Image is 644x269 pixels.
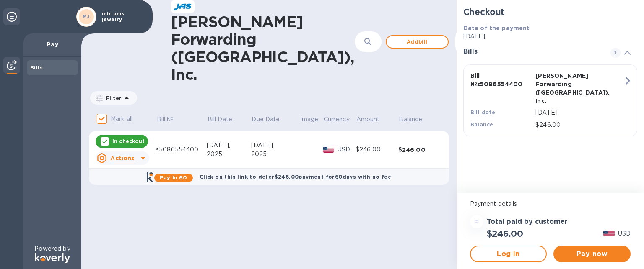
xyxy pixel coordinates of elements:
span: Log in [478,249,540,259]
span: 1 [610,48,621,58]
span: Bill Date [208,115,243,124]
span: Bill № [157,115,185,124]
h3: Total paid by customer [487,218,568,226]
p: USD [618,229,631,238]
p: Payment details [470,200,631,208]
b: MJ [83,13,90,20]
p: Image [300,115,319,124]
p: Bill № s5086554400 [470,72,532,88]
span: Due Date [252,115,291,124]
p: Mark all [111,115,132,123]
b: Balance [470,121,493,128]
h1: [PERSON_NAME] Forwarding ([GEOGRAPHIC_DATA]), Inc. [171,13,355,83]
img: USD [323,147,334,153]
div: 2025 [207,150,251,159]
div: [DATE], [207,141,251,150]
p: Bill Date [208,115,232,124]
div: $246.00 [398,146,441,154]
button: Log in [470,246,547,262]
p: Powered by [34,244,70,253]
p: In checkout [112,138,145,145]
p: Bill № [157,115,174,124]
p: [DATE] [535,108,623,117]
span: Balance [399,115,433,124]
button: Pay now [553,246,631,262]
h2: $246.00 [487,228,523,239]
div: = [470,215,483,228]
p: Balance [399,115,422,124]
u: Actions [110,155,134,161]
div: s5086554400 [156,145,207,154]
b: Bills [30,64,43,71]
p: [PERSON_NAME] Forwarding ([GEOGRAPHIC_DATA]), Inc. [535,72,597,105]
p: Filter [103,95,122,102]
span: Amount [356,115,391,124]
div: 2025 [251,150,299,159]
button: Bill №s5086554400[PERSON_NAME] Forwarding ([GEOGRAPHIC_DATA]), Inc.Bill date[DATE]Balance$246.00 [463,64,637,136]
h3: Bills [463,48,600,56]
b: Date of the payment [463,25,530,31]
p: miriams jewelry [102,11,144,23]
img: Logo [35,253,70,263]
p: Pay [30,40,75,49]
p: USD [338,145,356,154]
img: USD [603,231,615,236]
h2: Checkout [463,7,637,17]
p: Currency [324,115,350,124]
span: Pay now [560,249,624,259]
button: Addbill [386,35,449,49]
span: Add bill [393,37,441,47]
b: Pay in 60 [160,174,187,181]
p: $246.00 [535,120,623,129]
b: Click on this link to defer $246.00 payment for 60 days with no fee [200,174,391,180]
p: Due Date [252,115,280,124]
p: Amount [356,115,380,124]
div: $246.00 [356,145,398,154]
b: Bill date [470,109,496,115]
div: [DATE], [251,141,299,150]
p: [DATE] [463,32,637,41]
